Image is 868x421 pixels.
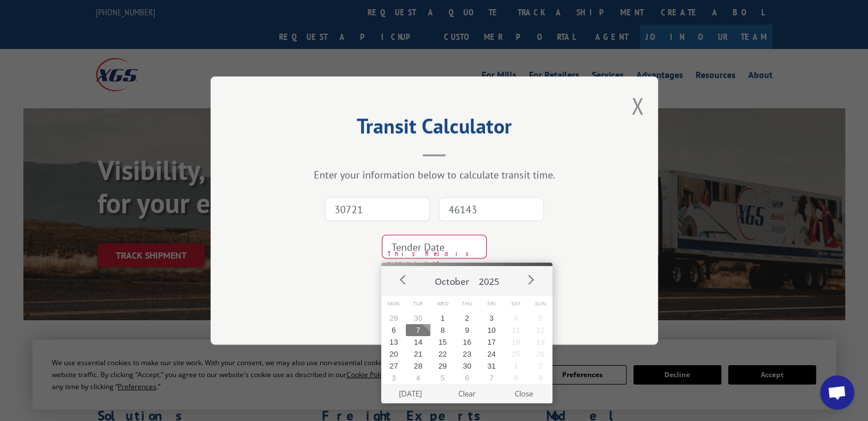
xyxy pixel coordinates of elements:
[528,336,552,348] button: 19
[504,372,528,384] button: 8
[631,91,644,121] button: Close modal
[430,336,455,348] button: 15
[479,372,504,384] button: 7
[528,348,552,360] button: 26
[455,360,479,372] button: 30
[381,348,406,360] button: 20
[382,384,439,403] button: [DATE]
[430,312,455,324] button: 1
[381,312,406,324] button: 29
[439,384,495,403] button: Clear
[479,360,504,372] button: 31
[406,372,430,384] button: 4
[504,312,528,324] button: 4
[406,336,430,348] button: 14
[504,348,528,360] button: 25
[430,360,455,372] button: 29
[455,348,479,360] button: 23
[455,296,479,312] span: Thu
[406,324,430,336] button: 7
[381,372,406,384] button: 3
[406,312,430,324] button: 30
[439,197,544,221] input: Dest. Zip
[406,348,430,360] button: 21
[382,235,487,259] input: Tender Date
[406,360,430,372] button: 28
[528,324,552,336] button: 12
[522,271,539,288] button: Next
[479,336,504,348] button: 17
[268,118,601,140] h2: Transit Calculator
[504,324,528,336] button: 11
[479,348,504,360] button: 24
[406,296,430,312] span: Tue
[381,324,406,336] button: 6
[528,360,552,372] button: 2
[820,375,854,410] div: Open chat
[430,296,455,312] span: Wed
[479,296,504,312] span: Fri
[325,197,430,221] input: Origin Zip
[430,348,455,360] button: 22
[528,312,552,324] button: 5
[268,168,601,181] div: Enter your information below to calculate transit time.
[528,296,552,312] span: Sun
[430,266,474,292] button: October
[455,324,479,336] button: 9
[430,324,455,336] button: 8
[495,384,552,403] button: Close
[479,312,504,324] button: 3
[395,271,412,288] button: Prev
[381,296,406,312] span: Mon
[455,312,479,324] button: 2
[504,360,528,372] button: 1
[455,336,479,348] button: 16
[387,249,487,268] span: This field is required
[455,372,479,384] button: 6
[479,324,504,336] button: 10
[474,266,503,292] button: 2025
[504,296,528,312] span: Sat
[504,336,528,348] button: 18
[381,336,406,348] button: 13
[381,360,406,372] button: 27
[528,372,552,384] button: 9
[430,372,455,384] button: 5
